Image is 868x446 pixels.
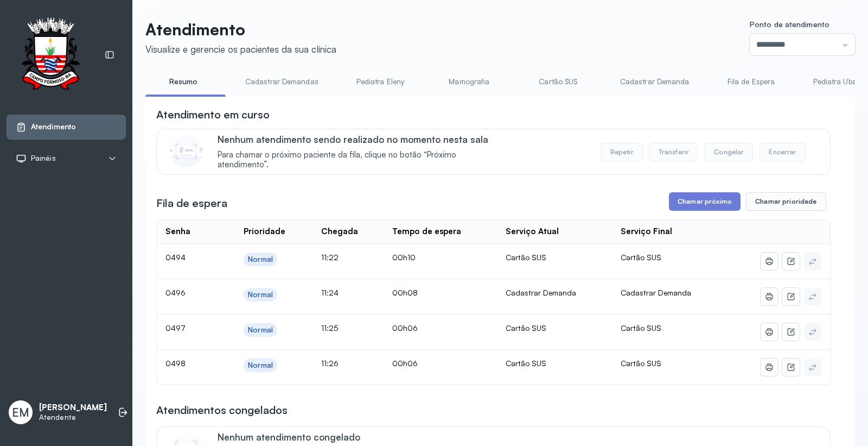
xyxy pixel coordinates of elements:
[248,290,273,299] div: Normal
[669,192,741,211] button: Chamar próximo
[609,73,700,91] a: Cadastrar Demanda
[621,227,672,237] div: Serviço Final
[11,17,90,93] img: Logotipo do estabelecimento
[506,227,559,237] div: Serviço Atual
[248,325,273,335] div: Normal
[170,135,202,167] img: Imagem de CalloutCard
[750,20,829,29] span: Ponto de atendimento
[218,134,505,145] p: Nenhum atendimento sendo realizado no momento nesta sala
[392,227,461,237] div: Tempo de espera
[621,323,661,332] span: Cartão SUS
[218,431,505,443] p: Nenhum atendimento congelado
[321,227,358,237] div: Chegada
[746,192,826,211] button: Chamar prioridade
[321,323,338,332] span: 11:25
[506,323,603,333] div: Cartão SUS
[713,73,789,91] a: Fila de Espera
[165,288,186,297] span: 0496
[39,403,107,413] p: [PERSON_NAME]
[31,154,56,163] span: Painéis
[392,288,418,297] span: 00h08
[321,253,339,262] span: 11:22
[392,253,416,262] span: 00h10
[234,73,329,91] a: Cadastrar Demandas
[431,73,507,91] a: Mamografia
[649,143,699,161] button: Transferir
[705,143,753,161] button: Congelar
[145,73,221,91] a: Resumo
[39,413,107,422] p: Atendente
[156,403,288,418] h3: Atendimentos congelados
[621,359,661,368] span: Cartão SUS
[342,73,418,91] a: Pediatra Eleny
[506,359,603,368] div: Cartão SUS
[248,255,273,264] div: Normal
[16,122,117,133] a: Atendimento
[165,359,186,368] span: 0498
[392,359,418,368] span: 00h06
[621,253,661,262] span: Cartão SUS
[145,20,336,39] p: Atendimento
[248,361,273,370] div: Normal
[621,288,691,297] span: Cadastrar Demanda
[759,143,806,161] button: Encerrar
[145,43,336,55] div: Visualize e gerencie os pacientes da sua clínica
[156,196,227,211] h3: Fila de espera
[244,227,285,237] div: Prioridade
[392,323,418,332] span: 00h06
[218,150,505,171] span: Para chamar o próximo paciente da fila, clique no botão “Próximo atendimento”.
[31,122,76,131] span: Atendimento
[165,323,186,332] span: 0497
[165,227,190,237] div: Senha
[156,107,270,122] h3: Atendimento em curso
[321,359,339,368] span: 11:26
[506,253,603,262] div: Cartão SUS
[165,253,186,262] span: 0494
[520,73,596,91] a: Cartão SUS
[321,288,339,297] span: 11:24
[506,288,603,298] div: Cadastrar Demanda
[601,143,643,161] button: Repetir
